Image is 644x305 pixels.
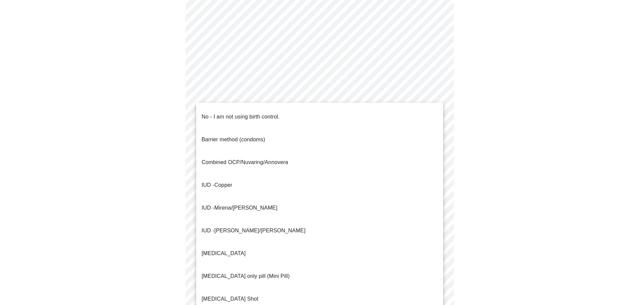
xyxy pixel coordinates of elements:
[202,228,214,233] span: IUD -
[202,227,306,235] p: [PERSON_NAME]/[PERSON_NAME]
[202,113,280,121] p: No - I am not using birth control.
[202,136,265,144] p: Barrier method (condoms)
[202,158,288,166] p: Combined OCP/Nuvaring/Annovera
[202,181,232,189] p: Copper
[202,295,258,303] p: [MEDICAL_DATA] Shot
[202,182,214,188] span: IUD -
[214,205,277,211] span: Mirena/[PERSON_NAME]
[202,249,246,257] p: [MEDICAL_DATA]
[202,272,290,280] p: [MEDICAL_DATA] only pill (Mini Pill)
[202,204,277,212] p: IUD -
